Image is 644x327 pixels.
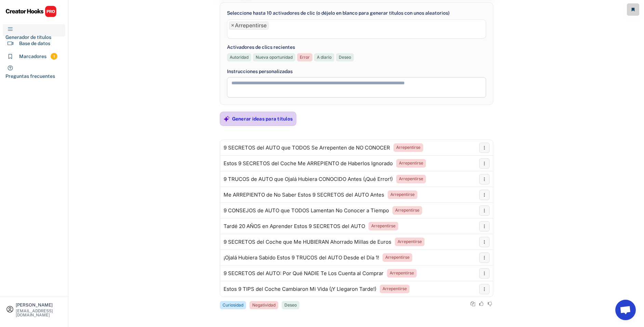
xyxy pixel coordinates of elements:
font: Tardé 20 AÑOS en Aprender Estos 9 SECRETOS del AUTO [224,223,365,229]
font: Negatividad [252,302,276,308]
font: 1 [53,54,55,58]
font: 9 SECRETOS del AUTO que TODOS Se Arrepenten de NO CONOCER [224,144,390,151]
font: Arrepentirse [235,22,267,29]
font: Estos 9 TIPS del Coche Cambiaron Mi Vida (¡Y Llegaron Tarde!) [224,286,376,292]
font: Preguntas frecuentes [5,73,55,79]
font: 9 CONSEJOS de AUTO que TODOS Lamentan No Conocer a Tiempo [224,207,389,214]
font: Generar ideas para títulos [232,116,293,122]
font: 9 TRUCOS de AUTO que Ojalá Hubiera CONOCIDO Antes (¡Qué Error!) [224,176,393,182]
a: Chat abierto [615,300,636,320]
font: Arrepentirse [399,176,423,181]
font: 9 SECRETOS del AUTO: Por Qué NADIE Te Los Cuenta al Comprar [224,270,384,276]
font: Base de datos [19,41,50,46]
font: Activadores de clics recientes [227,44,295,50]
font: Autoridad [230,55,249,60]
font: 9 SECRETOS del Coche que Me HUBIERAN Ahorrado Millas de Euros [224,239,391,245]
font: Estos 9 SECRETOS del Coche Me ARREPIENTO de Haberlos Ignorado [224,160,393,167]
font: Arrepentirse [399,160,423,166]
font: Instrucciones personalizadas [227,69,293,74]
img: CHPRO%20Logo.svg [5,5,57,17]
font: × [231,22,234,29]
font: [PERSON_NAME] [16,302,53,308]
font: Generador de títulos [5,34,51,40]
font: Deseo [284,302,297,308]
font: Curiosidad [223,302,243,308]
font: A diario [317,55,332,60]
font: Error [300,55,310,60]
font: ¡Ojalá Hubiera Sabido Estos 9 TRUCOS del AUTO Desde el Día 1! [224,254,379,261]
font: Arrepentirse [371,223,395,228]
font: Arrepentirse [396,145,420,150]
font: Me ARREPIENTO de No Saber Estos 9 SECRETOS del AUTO Antes [224,191,384,198]
font: Deseo [339,55,351,60]
font: Arrepentirse [390,270,414,275]
font: Arrepentirse [385,255,410,260]
font: Arrepentirse [383,286,407,291]
font: Nueva oportunidad [256,55,293,60]
font: Arrepentirse [398,239,422,244]
font: Arrepentirse [395,208,419,213]
font: Seleccione hasta 10 activadores de clic (o déjelo en blanco para generar títulos con unos aleator... [227,10,450,16]
font: [EMAIL_ADDRESS][DOMAIN_NAME] [16,309,53,317]
font: Arrepentirse [390,192,415,197]
font: Marcadores [19,54,46,59]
